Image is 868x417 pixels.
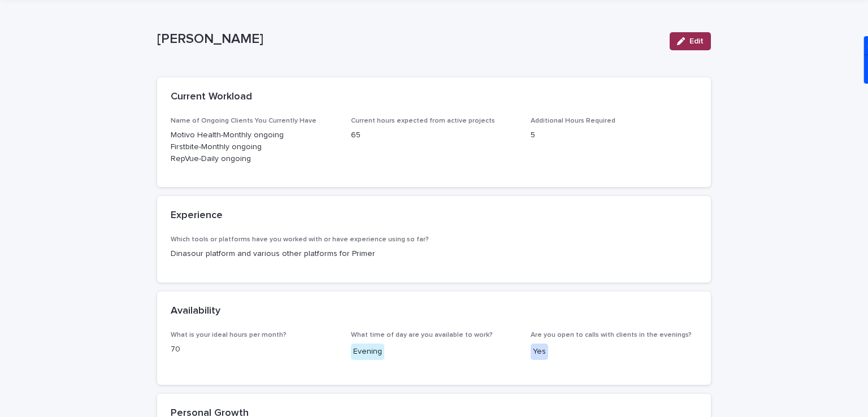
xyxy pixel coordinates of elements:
h2: Availability [171,305,220,318]
span: Additional Hours Required [531,118,615,124]
span: What is your ideal hours per month? [171,332,287,338]
p: Motivo Health-Monthly ongoing Firstbite-Monthly ongoing RepVue-Daily ongoing [171,129,337,164]
div: Evening [351,344,384,360]
span: Current hours expected from active projects [351,118,495,124]
button: Edit [670,32,711,50]
p: 65 [351,129,518,141]
h2: Current Workload [171,91,252,103]
span: Edit [689,37,704,45]
p: 70 [171,344,337,355]
div: Yes [531,344,548,360]
span: Are you open to calls with clients in the evenings? [531,332,692,338]
span: What time of day are you available to work? [351,332,493,338]
h2: Experience [171,210,223,222]
span: Which tools or platforms have you worked with or have experience using so far? [171,236,429,243]
span: Name of Ongoing Clients You Currently Have [171,118,316,124]
p: Dinasour platform and various other platforms for Primer [171,248,697,260]
p: 5 [531,129,697,141]
p: [PERSON_NAME] [157,31,661,47]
